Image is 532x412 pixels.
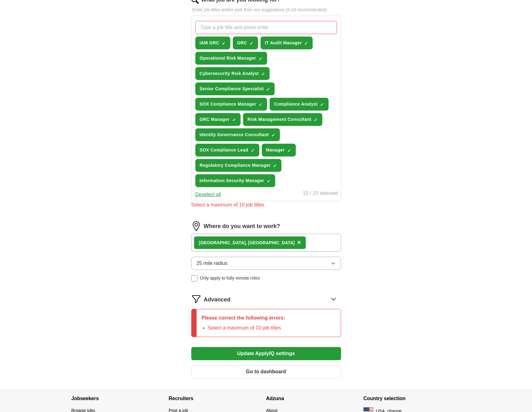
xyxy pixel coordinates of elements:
button: SOX Compliance Lead✓ [195,144,259,156]
img: filter [191,294,201,304]
button: Identity Governance Consultant✓ [195,128,280,141]
span: Only apply to fully remote roles [200,275,260,281]
span: Identity Governance Consultant [200,132,269,138]
input: Type a job title and press enter [195,21,337,34]
button: GRC Manager✓ [195,113,241,126]
span: Compliance Analyst [274,101,318,107]
li: Select a maximum of 10 job titles [208,324,286,332]
span: ✓ [259,102,262,107]
span: Operational Risk Manager [200,55,256,62]
strong: [GEOGRAPHIC_DATA] [199,240,246,245]
button: Operational Risk Manager✓ [195,52,267,65]
span: Information Security Manager [200,177,264,184]
h4: Country selection [364,390,461,407]
span: IAM GRC [200,40,219,46]
button: Compliance Analyst✓ [270,98,329,111]
span: ✓ [266,87,270,92]
span: Risk Management Consultant [247,116,311,123]
button: GRC✓ [233,37,258,49]
button: Risk Management Consultant✓ [243,113,322,126]
button: Regulatory Compliance Manager✓ [195,159,282,172]
div: 15 / 10 selected [303,190,338,198]
span: Senior Compliance Specialist [200,86,264,92]
span: ✓ [250,41,253,46]
span: ✓ [304,41,308,46]
span: ✓ [261,72,265,77]
span: SOX Compliance Manager [200,101,256,107]
button: Deselect all [195,191,221,198]
button: Information Security Manager✓ [195,174,275,187]
label: Where do you want to work? [204,222,280,231]
span: GRC Manager [200,116,230,123]
button: Go to dashboard [191,365,341,378]
span: ✓ [251,148,255,153]
span: ✓ [320,102,324,107]
button: Update ApplyIQ settings [191,347,341,360]
button: × [297,238,301,247]
span: ✓ [232,117,236,122]
span: 25 mile radius [197,260,228,267]
button: Cybersecurity Risk Analyst✓ [195,67,270,80]
span: ✓ [267,179,271,184]
span: ✓ [222,41,226,46]
input: Only apply to fully remote roles [191,275,198,281]
span: ✓ [259,56,262,61]
span: × [297,239,301,246]
button: IT Audit Manager✓ [261,37,313,49]
button: Senior Compliance Specialist✓ [195,82,275,95]
button: IAM GRC✓ [195,37,230,49]
button: 25 mile radius [191,257,341,270]
span: Manager [266,147,285,153]
div: Select a maximum of 10 job titles [191,201,341,209]
span: Regulatory Compliance Manager [200,162,271,169]
div: , [GEOGRAPHIC_DATA] [199,240,295,246]
span: SOX Compliance Lead [200,147,248,153]
img: location.png [191,221,201,231]
span: ✓ [273,163,277,168]
span: Cybersecurity Risk Analyst [200,70,259,77]
span: ✓ [271,133,275,138]
p: Enter job titles and/or pick from our suggestions (6-10 recommended) [191,7,341,13]
button: SOX Compliance Manager✓ [195,98,267,111]
span: ✓ [314,117,318,122]
button: Manager✓ [262,144,296,156]
p: Please correct the following errors: [202,314,286,322]
span: IT Audit Manager [265,40,302,46]
span: ✓ [287,148,291,153]
span: Advanced [204,295,231,304]
span: GRC [237,40,247,46]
